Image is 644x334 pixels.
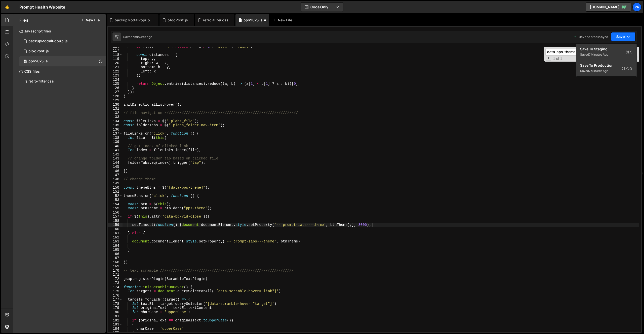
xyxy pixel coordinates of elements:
div: 158 [108,219,123,223]
div: 162 [108,235,123,240]
div: 133 [108,115,123,119]
div: 157 [108,215,123,219]
div: 149 [108,181,123,186]
div: 144 [108,161,123,165]
div: backupModalPopup.js [115,18,152,23]
div: 16625/45293.js [19,56,106,66]
div: 171 [108,273,123,277]
div: 169 [108,264,123,269]
input: Search for [545,48,609,56]
span: S [626,50,632,55]
span: 1 of 1 [551,57,564,61]
div: 182 [108,318,123,323]
div: 154 [108,202,123,206]
div: 172 [108,277,123,281]
div: 16625/45443.css [19,76,106,87]
button: Save [611,32,635,41]
div: 134 [108,119,123,123]
div: 146 [108,169,123,173]
div: 183 [108,322,123,327]
button: New File [81,18,100,22]
div: 181 [108,314,123,318]
div: CSS files [13,66,106,76]
div: 164 [108,244,123,248]
div: 141 [108,148,123,152]
div: 129 [108,98,123,103]
div: 159 [108,223,123,227]
div: 117 [108,49,123,53]
div: 131 [108,107,123,111]
div: Dev and prod in sync [574,35,608,39]
div: 160 [108,227,123,231]
div: 155 [108,206,123,211]
div: 135 [108,123,123,128]
div: Save to Production [580,63,632,68]
div: 180 [108,310,123,314]
div: 7 minutes ago [132,35,152,39]
div: 173 [108,281,123,285]
div: 122 [108,69,123,74]
div: 132 [108,111,123,115]
div: 148 [108,177,123,182]
div: 152 [108,194,123,198]
div: Save to Staging [580,47,632,52]
div: 136 [108,128,123,132]
div: 127 [108,90,123,94]
div: 16625/45859.js [19,46,106,56]
div: 174 [108,285,123,289]
div: 176 [108,294,123,298]
span: 0 [24,60,27,64]
div: 138 [108,136,123,140]
div: 119 [108,57,123,61]
div: 118 [108,53,123,57]
div: retro-filter.css [28,79,54,84]
div: blogPost.js [168,18,188,23]
div: Javascript files [13,26,106,36]
div: Saved [580,52,632,58]
div: 150 [108,186,123,190]
div: 124 [108,78,123,82]
div: Pr [632,3,641,12]
div: 121 [108,65,123,69]
div: pps2025.js [244,18,263,23]
div: 7 minutes ago [589,52,608,57]
a: [DOMAIN_NAME] [586,3,631,12]
div: 170 [108,269,123,273]
div: 126 [108,86,123,90]
div: 123 [108,73,123,78]
a: 🤙 [1,1,13,13]
div: 7 minutes ago [589,69,608,73]
button: Code Only [301,3,343,12]
div: 140 [108,144,123,148]
div: 147 [108,173,123,177]
div: Saved [123,35,152,39]
div: 175 [108,289,123,294]
div: 125 [108,82,123,86]
div: 130 [108,103,123,107]
div: 167 [108,256,123,260]
div: New File [273,18,294,23]
div: 151 [108,190,123,194]
div: 177 [108,298,123,302]
div: 161 [108,231,123,235]
div: backupModalPopup.js [28,39,68,44]
div: 168 [108,260,123,265]
span: S [622,66,632,71]
div: Prompt Health Website [19,4,65,10]
div: 143 [108,156,123,161]
div: 179 [108,306,123,310]
div: 139 [108,140,123,144]
button: Save to ProductionS Saved7 minutes ago [576,60,636,77]
div: 128 [108,94,123,99]
div: 165 [108,248,123,252]
div: 163 [108,239,123,244]
div: 166 [108,252,123,256]
div: 184 [108,327,123,331]
div: pps2025.js [28,59,48,64]
div: blogPost.js [28,49,49,54]
div: Saved [580,68,632,74]
div: 120 [108,61,123,65]
h2: Files [19,17,28,23]
button: Save to StagingS Saved7 minutes ago [576,44,636,60]
span: Toggle Replace mode [546,56,551,61]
